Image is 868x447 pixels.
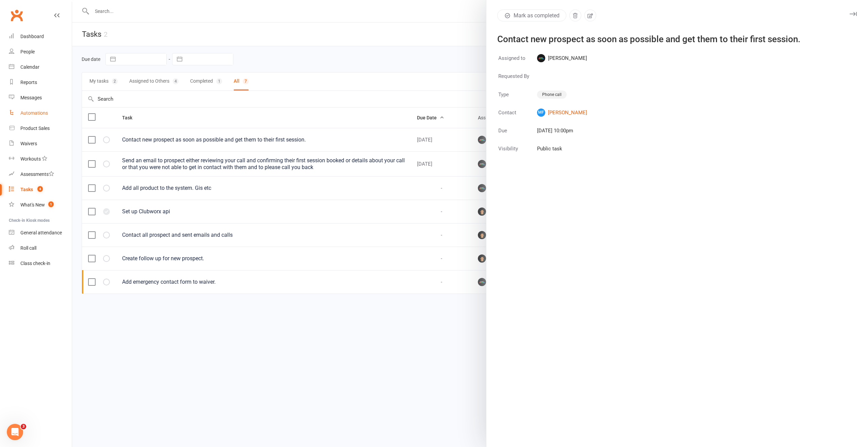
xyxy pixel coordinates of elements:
a: Workouts [9,151,72,167]
td: Type [498,90,536,107]
td: Requested By [498,72,536,89]
a: Reports [9,75,72,90]
a: Messages [9,90,72,105]
div: Workouts [20,156,41,162]
div: Automations [20,110,48,116]
td: Assigned to [498,54,536,71]
span: [PERSON_NAME] [537,54,587,62]
div: Class check-in [20,261,50,266]
a: Calendar [9,60,72,75]
div: Tasks [20,187,33,192]
a: General attendance kiosk mode [9,225,72,241]
a: Class kiosk mode [9,256,72,271]
iframe: Intercom live chat [7,424,23,440]
div: Phone call [537,90,567,99]
td: Contact [498,108,536,126]
a: Tasks 4 [9,182,72,197]
a: Waivers [9,136,72,151]
div: Waivers [20,141,37,146]
div: Roll call [20,245,36,251]
a: Automations [9,105,72,121]
div: Messages [20,95,42,100]
td: [DATE] 10:00pm [537,126,587,144]
span: MF [537,109,545,117]
div: Dashboard [20,34,44,39]
span: 4 [37,186,43,192]
a: People [9,44,72,60]
div: Assessments [20,171,54,177]
span: 1 [48,201,54,207]
a: Dashboard [9,29,72,44]
td: Due [498,126,536,144]
img: phillip Graham [537,54,545,62]
div: General attendance [20,230,62,235]
button: Mark as completed [497,10,566,21]
td: Public task [537,144,587,162]
a: MF[PERSON_NAME] [537,109,587,117]
div: Calendar [20,64,39,70]
td: Visibility [498,144,536,162]
div: Reports [20,80,37,85]
a: Product Sales [9,121,72,136]
a: Assessments [9,167,72,182]
div: Product Sales [20,126,50,131]
span: 3 [21,424,26,429]
div: People [20,49,35,54]
a: Roll call [9,241,72,256]
div: Contact new prospect as soon as possible and get them to their first session. [497,35,849,43]
div: What's New [20,202,45,208]
a: Clubworx [8,7,25,24]
a: What's New1 [9,197,72,213]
